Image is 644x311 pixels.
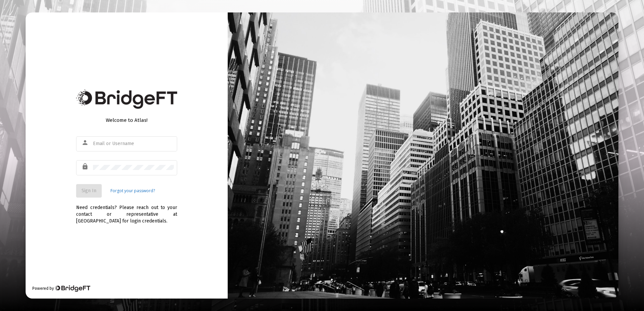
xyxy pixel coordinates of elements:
mat-icon: lock [82,163,90,171]
img: Bridge Financial Technology Logo [55,285,90,292]
div: Powered by [32,285,90,292]
button: Sign In [76,184,102,198]
div: Need credentials? Please reach out to your contact or representative at [GEOGRAPHIC_DATA] for log... [76,198,177,224]
img: Bridge Financial Technology Logo [76,90,177,109]
mat-icon: person [82,139,90,147]
input: Email or Username [93,141,174,146]
div: Welcome to Atlas! [76,117,177,124]
a: Forgot your password? [110,187,155,194]
span: Sign In [82,188,96,194]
